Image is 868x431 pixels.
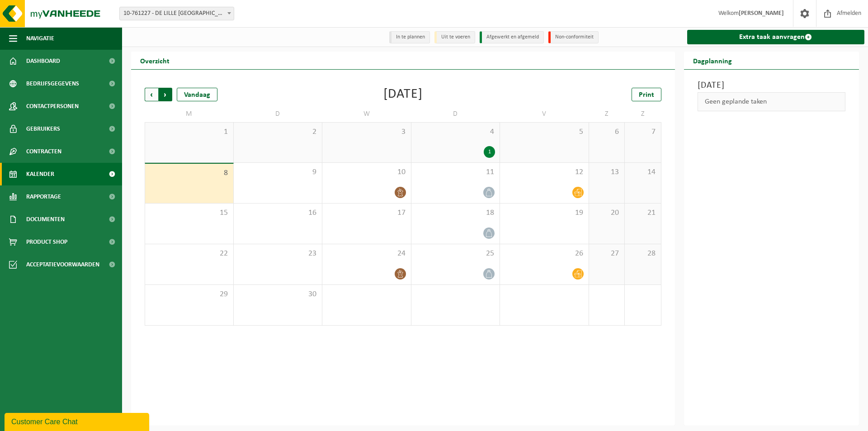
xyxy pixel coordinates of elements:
[625,106,661,122] td: Z
[383,88,423,101] div: [DATE]
[26,140,61,163] span: Contracten
[594,249,620,259] span: 27
[238,208,318,218] span: 16
[505,208,584,218] span: 19
[150,168,229,178] span: 8
[119,7,234,20] span: 10-761227 - DE LILLE NV - LENDELEDE
[238,289,318,299] span: 30
[416,208,495,218] span: 18
[26,208,65,231] span: Documenten
[327,127,406,137] span: 3
[120,7,234,20] span: 10-761227 - DE LILLE NV - LENDELEDE
[500,106,589,122] td: V
[150,249,229,259] span: 22
[594,208,620,218] span: 20
[5,411,151,431] iframe: chat widget
[434,31,475,43] li: Uit te voeren
[632,88,661,101] a: Print
[684,52,741,69] h2: Dagplanning
[480,31,544,43] li: Afgewerkt en afgemeld
[698,79,846,92] h3: [DATE]
[505,167,584,177] span: 12
[26,185,61,208] span: Rapportage
[26,27,54,50] span: Navigatie
[629,167,656,177] span: 14
[629,249,656,259] span: 28
[26,50,60,72] span: Dashboard
[26,118,60,140] span: Gebruikers
[416,127,495,137] span: 4
[238,249,318,259] span: 23
[26,72,79,95] span: Bedrijfsgegevens
[698,92,846,111] div: Geen geplande taken
[150,127,229,137] span: 1
[322,106,411,122] td: W
[177,88,217,101] div: Vandaag
[159,88,172,101] span: Volgende
[238,167,318,177] span: 9
[327,249,406,259] span: 24
[594,167,620,177] span: 13
[327,208,406,218] span: 17
[26,95,79,118] span: Contactpersonen
[505,249,584,259] span: 26
[131,52,179,69] h2: Overzicht
[548,31,599,43] li: Non-conformiteit
[629,208,656,218] span: 21
[639,91,654,99] span: Print
[589,106,625,122] td: Z
[150,289,229,299] span: 29
[26,253,99,276] span: Acceptatievoorwaarden
[484,146,495,158] div: 1
[416,249,495,259] span: 25
[145,88,158,101] span: Vorige
[739,10,784,17] strong: [PERSON_NAME]
[327,167,406,177] span: 10
[145,106,234,122] td: M
[150,208,229,218] span: 15
[594,127,620,137] span: 6
[389,31,430,43] li: In te plannen
[234,106,323,122] td: D
[416,167,495,177] span: 11
[238,127,318,137] span: 2
[629,127,656,137] span: 7
[26,163,54,185] span: Kalender
[687,30,865,44] a: Extra taak aanvragen
[411,106,500,122] td: D
[505,127,584,137] span: 5
[26,231,67,253] span: Product Shop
